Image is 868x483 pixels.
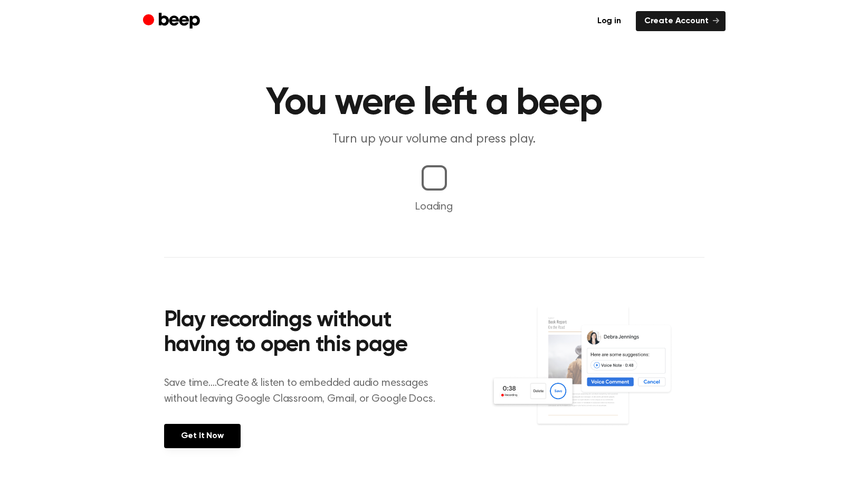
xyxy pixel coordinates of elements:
h2: Play recordings without having to open this page [164,308,449,358]
img: Voice Comments on Docs and Recording Widget [490,305,704,447]
p: Save time....Create & listen to embedded audio messages without leaving Google Classroom, Gmail, ... [164,375,449,407]
h1: You were left a beep [164,84,704,122]
a: Get It Now [164,424,241,448]
a: Create Account [636,11,726,31]
a: Log in [589,11,629,31]
p: Loading [13,199,855,215]
p: Turn up your volume and press play. [232,131,637,148]
a: Beep [143,11,203,32]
